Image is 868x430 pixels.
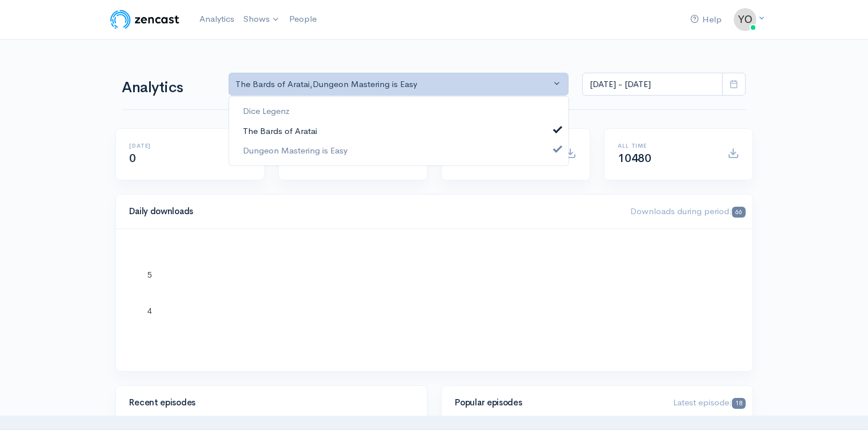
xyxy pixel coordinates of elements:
span: 18 [732,398,745,409]
a: Analytics [195,7,239,31]
img: ZenCast Logo [109,8,181,31]
span: Latest episode: [673,397,745,408]
span: The Bards of Aratai [243,124,317,137]
span: 10480 [618,151,651,165]
a: Shows [239,7,285,32]
span: 0 [130,151,137,165]
a: People [285,7,321,31]
text: 5 [147,270,152,279]
div: The Bards of Aratai , Dungeon Mastering is Easy [236,78,551,91]
span: Dice Legenz [243,105,290,118]
h6: All time [618,143,714,149]
h6: [DATE] [130,143,225,149]
button: The Bards of Aratai, Dungeon Mastering is Easy [229,73,569,96]
h4: Daily downloads [130,207,617,216]
img: ... [734,8,757,31]
a: Help [686,7,727,32]
text: 4 [147,306,152,315]
h1: Analytics [122,80,215,96]
h4: Popular episodes [455,398,660,408]
h4: Recent episodes [130,398,406,408]
span: 66 [732,207,745,218]
span: Dungeon Mastering is Easy [243,144,347,157]
svg: A chart. [130,243,739,357]
input: analytics date range selector [582,73,723,96]
span: Downloads during period: [630,206,745,216]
